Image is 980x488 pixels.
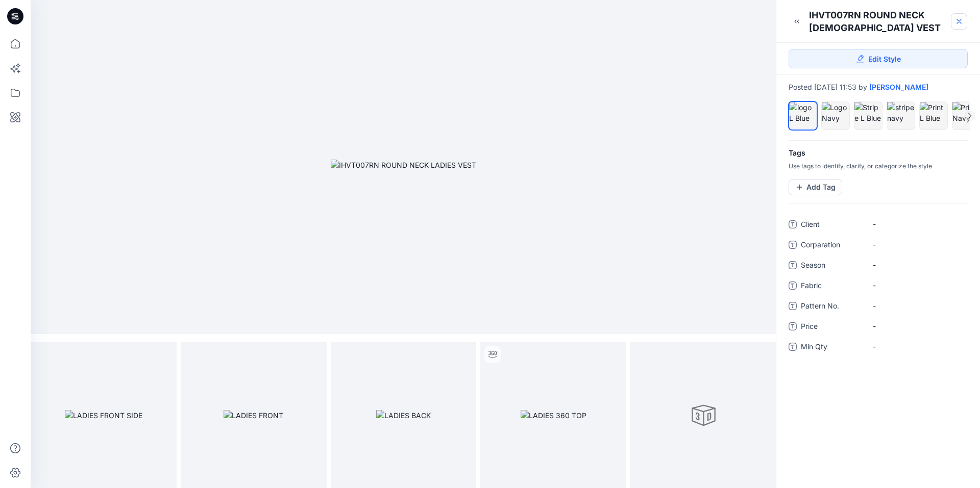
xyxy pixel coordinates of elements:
div: IHVT007RN ROUND NECK [DEMOGRAPHIC_DATA] VEST [809,9,949,34]
img: LADIES BACK [376,410,431,421]
span: Price [801,320,862,335]
span: - [873,239,961,250]
span: Fabric [801,279,862,294]
a: Edit Style [789,49,968,68]
span: Pattern No. [801,300,862,314]
span: - [873,321,961,331]
button: Add Tag [789,179,842,195]
span: Edit Style [868,54,901,64]
span: Client [801,218,862,233]
span: - [873,300,961,311]
div: logo L Blue [789,101,817,130]
span: Season [801,259,862,273]
h4: Tags [776,149,980,158]
p: Use tags to identify, clarify, or categorize the style [776,162,980,171]
span: Min Qty [801,341,862,355]
span: - [873,219,961,229]
img: IHVT007RN ROUND NECK LADIES VEST [331,160,476,170]
button: Minimize [789,13,805,30]
span: - [873,260,961,270]
div: Stripe L Blue [854,101,883,130]
img: LADIES 360 TOP [521,410,586,421]
div: Posted [DATE] 11:53 by [789,83,968,91]
div: Print L Blue [919,101,948,130]
div: Logo Navy [821,101,850,130]
span: - [873,280,961,291]
a: [PERSON_NAME] [869,83,928,91]
span: Corparation [801,239,862,253]
span: - [873,341,961,352]
a: Close Style Presentation [951,13,967,30]
img: LADIES FRONT [224,410,283,421]
img: LADIES FRONT SIDE [65,410,142,421]
div: stripe navy [887,101,915,130]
